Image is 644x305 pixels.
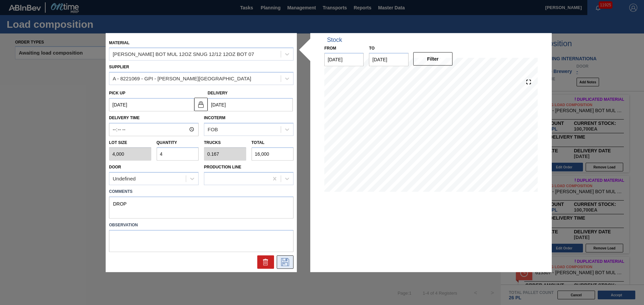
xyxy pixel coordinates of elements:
input: mm/dd/yyyy [208,98,293,111]
div: Save Suggestion [277,255,293,269]
label: Incoterm [204,116,225,120]
label: Quantity [157,140,177,145]
label: Door [109,165,121,169]
label: Material [109,40,129,45]
label: Supplier [109,65,129,69]
label: Lot size [109,138,151,148]
input: mm/dd/yyyy [369,53,408,66]
label: Production Line [204,165,241,169]
label: Total [252,140,265,145]
input: mm/dd/yyyy [109,98,194,111]
input: mm/dd/yyyy [324,53,364,66]
label: Trucks [204,140,221,145]
label: Delivery [208,91,228,95]
button: locked [194,98,208,111]
label: Delivery Time [109,113,199,123]
img: locked [197,100,205,108]
div: FOB [208,127,218,132]
button: Filter [413,52,452,66]
div: Undefined [113,176,136,182]
div: Stock [327,36,342,43]
label: Comments [109,187,293,197]
textarea: DROP [109,197,293,219]
div: [PERSON_NAME] BOT MUL 12OZ SNUG 12/12 12OZ BOT 07 [113,52,254,57]
label: Pick up [109,91,125,95]
div: Delete Suggestion [257,255,274,269]
div: A - 8221069 - GPI - [PERSON_NAME][GEOGRAPHIC_DATA] [113,76,251,81]
label: From [324,46,336,50]
label: Observation [109,220,293,230]
label: to [369,46,374,50]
